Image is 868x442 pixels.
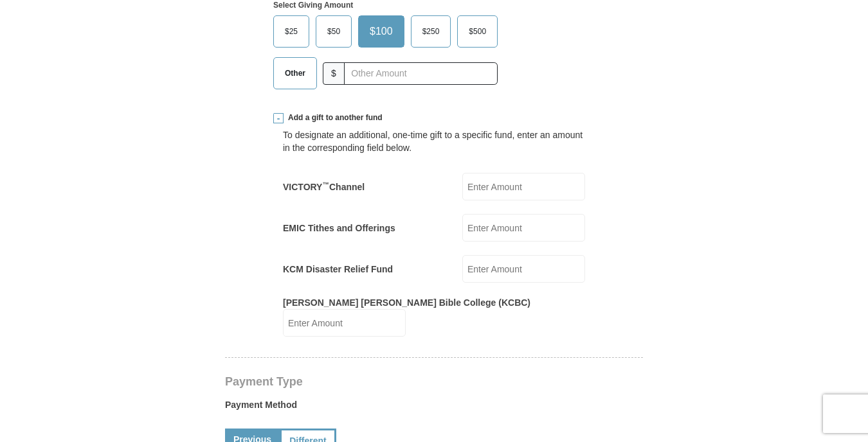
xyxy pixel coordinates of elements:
span: $250 [416,22,446,41]
sup: ™ [322,181,329,188]
span: $50 [321,22,347,41]
label: EMIC Tithes and Offerings [283,222,395,234]
span: Add a gift to another fund [284,112,383,123]
input: Enter Amount [462,173,585,200]
span: $25 [278,22,304,41]
span: $ [323,62,345,85]
label: [PERSON_NAME] [PERSON_NAME] Bible College (KCBC) [283,296,530,309]
input: Enter Amount [462,255,585,283]
label: Payment Method [225,398,643,418]
label: KCM Disaster Relief Fund [283,263,393,276]
input: Other Amount [344,62,498,85]
span: Other [278,64,312,83]
label: VICTORY Channel [283,181,365,193]
strong: Select Giving Amount [273,1,353,10]
input: Enter Amount [462,214,585,242]
span: $100 [363,22,399,41]
input: Enter Amount [283,309,406,337]
div: To designate an additional, one-time gift to a specific fund, enter an amount in the correspondin... [283,128,585,154]
span: $500 [462,22,493,41]
h4: Payment Type [225,376,643,387]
